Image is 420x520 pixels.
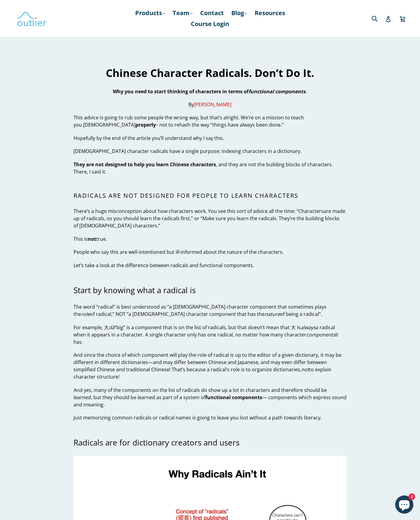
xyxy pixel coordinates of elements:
p: And since the choice of which component will play the role of radical is up to the editor of a gi... [73,351,347,380]
p: The word “radical” is best understood as “a [DEMOGRAPHIC_DATA] character component that sometimes... [73,303,347,318]
span: haracters [301,208,324,214]
strong: Why you need to start thinking of characters in terms of . [113,88,307,95]
p: Hopefully by the end of the article you’ll understand why I say this. [73,134,347,142]
em: always [301,324,316,331]
em: role [81,311,90,317]
em: components [306,331,335,338]
strong: They are not designed to help you learn Chinese characters [73,161,216,168]
p: Let’s take a look at the difference between radicals and functional components. [73,262,347,269]
strong: functional components [205,394,262,401]
em: not [301,366,309,373]
a: Contact [197,8,227,18]
a: Course Login [188,18,232,29]
p: Just memorizing common radicals or radical names is going to leave you lost without a path toward... [73,414,347,421]
input: Search [370,12,387,25]
p: By [73,101,347,108]
strong: Chinese Character Radicals. Don’t Do It. [106,66,314,80]
p: People who say this are well-intentioned but ill-informed about the nature of the characters. [73,248,347,256]
p: And yes, many of the components on the list of radicals do show up a lot in characters and theref... [73,386,347,408]
p: This advice is going to rub some people the wrong way, but that’s alright. We’re on a mission to ... [73,114,347,128]
h3: Start by knowing what a radical is [73,286,347,295]
h3: Radicals are for dictionary creators and users [73,438,347,447]
p: , and they are not the building blocks of characters. There, I said it. [73,161,347,175]
p: This is true. [73,235,347,243]
p: [DEMOGRAPHIC_DATA] character radicals have a single purpose: indexing characters in a dictionary. [73,147,347,155]
a: Resources [252,8,288,18]
em: dà [109,324,115,331]
a: Products [132,8,168,18]
strong: not [88,236,96,242]
em: functional components [249,88,305,95]
a: Blog [228,8,250,18]
a: Team [170,8,196,18]
strong: properly [135,121,156,128]
p: There’s a huge misconception about how characters work. You see this sort of advice all the time:... [73,207,347,229]
a: [PERSON_NAME] [194,101,231,108]
em: nature [265,311,280,317]
h2: Radicals are not designed for people to learn characters [73,192,347,199]
p: For example, 大 “big” is a component that is on the list of radicals, but that doesn’t mean that 大... [73,324,347,346]
inbox-online-store-chat: Shopify online store chat [393,495,415,515]
img: Outlier Linguistics [17,10,47,27]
